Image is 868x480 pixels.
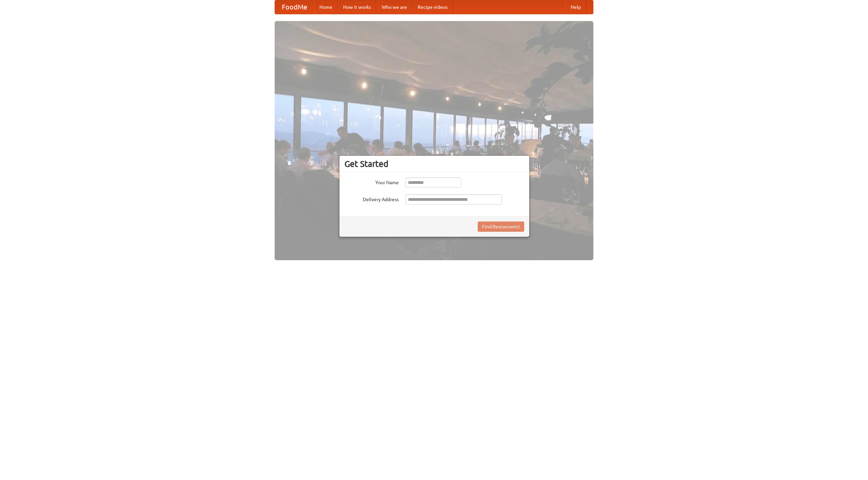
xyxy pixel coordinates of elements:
a: Recipe videos [412,0,453,14]
label: Delivery Address [344,194,399,203]
a: Home [314,0,338,14]
a: How it works [338,0,376,14]
h3: Get Started [344,159,524,169]
a: Help [565,0,586,14]
button: Find Restaurants! [478,222,524,232]
a: Who we are [376,0,412,14]
a: FoodMe [275,0,314,14]
label: Your Name [344,177,399,186]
